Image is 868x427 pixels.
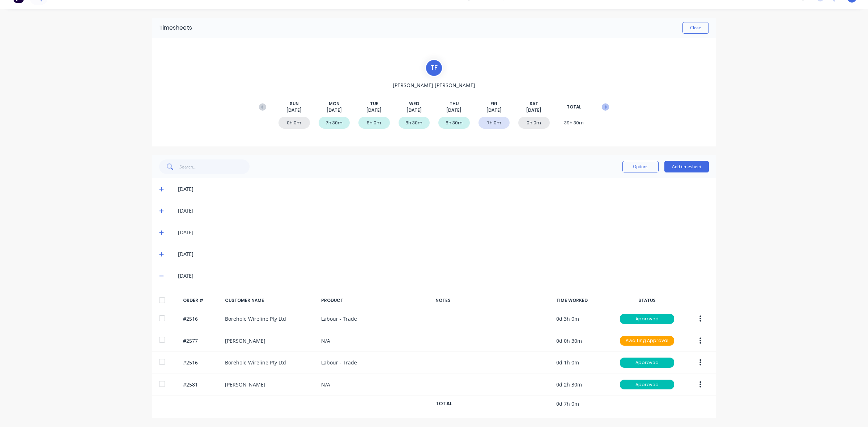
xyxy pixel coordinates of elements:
div: 39h 30m [558,117,590,129]
div: 8h 0m [358,117,390,129]
div: T F [425,59,443,77]
div: CUSTOMER NAME [225,297,315,304]
div: [DATE] [178,272,709,280]
div: Timesheets [159,24,192,32]
div: 0h 0m [278,117,310,129]
span: [DATE] [366,107,382,114]
span: [DATE] [327,107,342,114]
span: [DATE] [526,107,541,114]
div: 0h 0m [518,117,550,129]
span: TUE [370,101,378,107]
span: SAT [529,101,538,107]
span: TOTAL [567,104,581,110]
div: ORDER # [183,297,219,304]
div: STATUS [616,297,678,304]
button: Options [622,161,659,172]
div: [DATE] [178,207,709,215]
span: [PERSON_NAME] [PERSON_NAME] [393,81,475,89]
div: 8h 30m [438,117,470,129]
div: TIME WORKED [556,297,610,304]
div: Approved [620,314,674,324]
span: [DATE] [446,107,461,114]
button: Add timesheet [664,161,709,172]
span: THU [450,101,459,107]
div: [DATE] [178,185,709,193]
div: [DATE] [178,229,709,236]
span: [DATE] [407,107,422,114]
span: [DATE] [286,107,302,114]
span: MON [329,101,340,107]
div: 8h 30m [399,117,430,129]
div: Approved [620,380,674,390]
span: [DATE] [486,107,502,114]
button: Close [682,22,709,34]
div: Approved [620,358,674,368]
span: WED [409,101,419,107]
button: Awaiting Approval [620,336,675,346]
div: 7h 0m [478,117,510,129]
span: SUN [290,101,299,107]
button: Approved [620,379,675,390]
div: 7h 30m [319,117,350,129]
div: [DATE] [178,250,709,258]
input: Search... [179,159,250,174]
span: FRI [490,101,497,107]
div: PRODUCT [321,297,430,304]
button: Approved [620,357,675,368]
div: Awaiting Approval [620,336,674,346]
button: Approved [620,313,675,324]
div: NOTES [435,297,550,304]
